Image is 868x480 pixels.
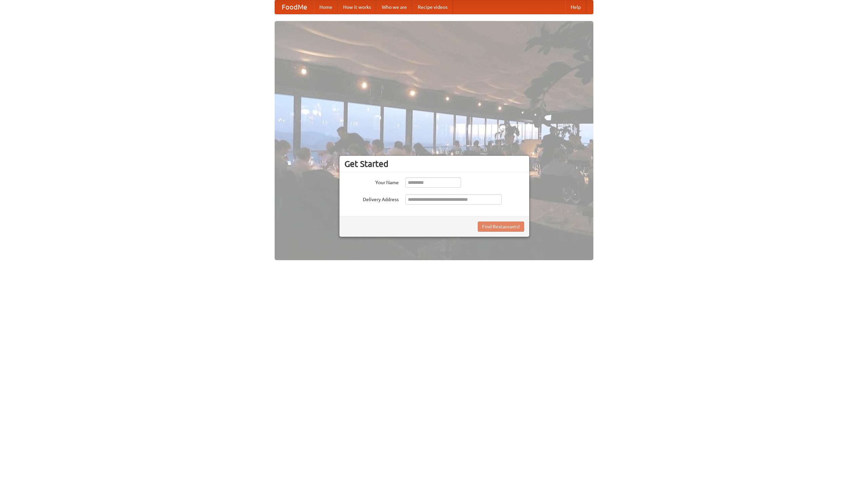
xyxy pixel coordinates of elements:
a: How it works [338,0,376,14]
label: Your Name [344,177,399,186]
h3: Get Started [344,159,524,169]
label: Delivery Address [344,194,399,203]
a: Help [565,0,586,14]
a: FoodMe [275,0,314,14]
button: Find Restaurants! [478,222,524,232]
a: Recipe videos [412,0,453,14]
a: Who we are [376,0,412,14]
a: Home [314,0,338,14]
